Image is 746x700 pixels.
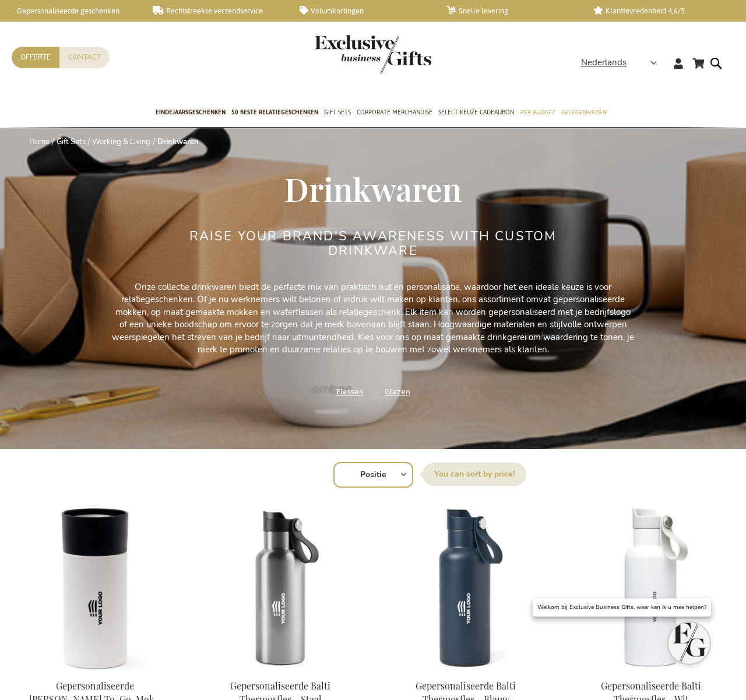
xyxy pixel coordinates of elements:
[29,136,50,147] a: Home
[423,463,526,486] label: Sorteer op
[382,665,549,676] a: Personalised Balti Thermos Bottle - Blue
[438,106,514,118] span: Select Keuze Cadeaubon
[284,167,462,210] span: Drinkwaren
[568,506,734,670] img: Personalised Balti Thermos Bottle - White
[336,384,364,400] a: Flessen
[385,384,410,400] a: Glazen
[315,35,373,73] a: store logo
[153,6,281,16] a: Rechtstreekse verzendservice
[6,6,134,16] a: Gepersonaliseerde geschenken
[57,136,86,147] a: Gift Sets
[581,56,627,69] span: Nederlands
[231,106,318,118] span: 50 beste relatiegeschenken
[561,106,606,118] span: Gelegenheden
[12,506,178,670] img: Personalised Otis Thermo To-Go-Mug
[111,281,635,356] p: Onze collectie drinkwaren biedt de perfecte mix van praktisch nut en personalisatie, waardoor het...
[568,665,734,676] a: Personalised Balti Thermos Bottle - White
[300,6,428,16] a: Volumkortingen
[59,47,110,68] a: Contact
[157,136,199,147] strong: Drinkwaren
[520,99,555,128] a: Per Budget
[324,99,351,128] a: Gift Sets
[231,99,318,128] a: 50 beste relatiegeschenken
[324,106,351,118] span: Gift Sets
[92,136,150,147] a: Working & Living
[446,6,575,16] a: Snelle levering
[593,6,722,16] a: Klanttevredenheid 4,6/5
[357,99,432,128] a: Corporate Merchandise
[438,99,514,128] a: Select Keuze Cadeaubon
[197,665,364,676] a: Personalised Balti Thermos Bottle - Steel
[357,106,432,118] span: Corporate Merchandise
[561,99,606,128] a: Gelegenheden
[520,106,555,118] span: Per Budget
[315,35,431,73] img: Exclusive Business gifts logo
[156,99,226,128] a: Eindejaarsgeschenken
[197,506,364,670] img: Personalised Balti Thermos Bottle - Steel
[156,106,226,118] span: Eindejaarsgeschenken
[382,506,549,670] img: Personalised Balti Thermos Bottle - Blue
[12,665,178,676] a: Personalised Otis Thermo To-Go-Mug
[12,47,59,68] a: Offerte
[154,229,592,257] h2: Raise Your Brand's Awareness with Custom Drinkware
